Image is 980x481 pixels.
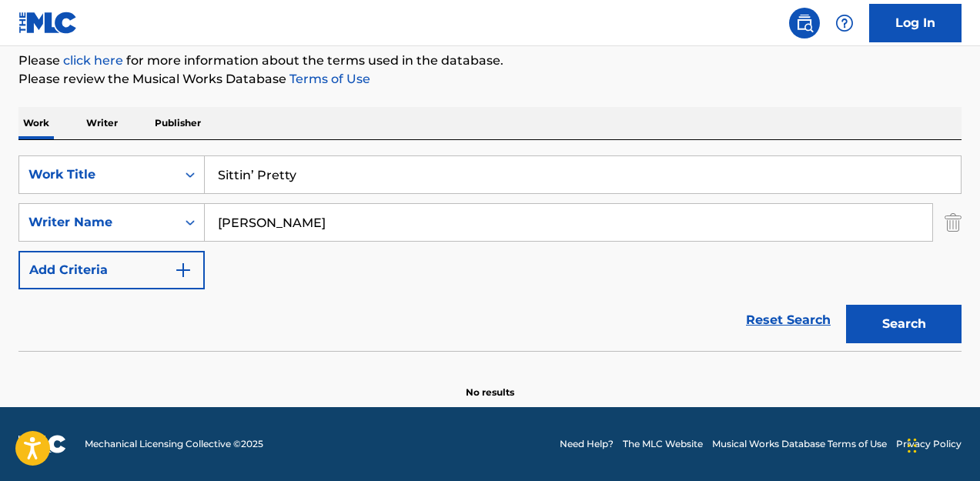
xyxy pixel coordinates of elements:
[846,305,962,343] button: Search
[18,107,54,139] p: Work
[18,52,962,70] p: Please for more information about the terms used in the database.
[795,14,814,32] img: search
[829,8,860,38] div: Help
[903,407,980,481] iframe: Chat Widget
[908,423,917,469] div: Drag
[896,437,962,451] a: Privacy Policy
[623,437,703,451] a: The MLC Website
[945,203,962,242] img: Delete Criterion
[28,165,167,184] div: Work Title
[560,437,614,451] a: Need Help?
[150,107,206,139] p: Publisher
[18,12,78,34] img: MLC Logo
[174,261,192,279] img: 9d2ae6d4665cec9f34b9.svg
[466,367,514,399] p: No results
[28,213,167,232] div: Writer Name
[18,70,962,89] p: Please review the Musical Works Database
[869,4,962,42] a: Log In
[18,435,66,453] img: logo
[18,155,962,351] form: Search Form
[85,437,263,451] span: Mechanical Licensing Collective © 2025
[63,53,123,68] a: click here
[738,303,838,337] a: Reset Search
[789,8,820,38] a: Public Search
[82,107,122,139] p: Writer
[286,72,370,86] a: Terms of Use
[18,251,205,289] button: Add Criteria
[835,14,854,32] img: help
[712,437,887,451] a: Musical Works Database Terms of Use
